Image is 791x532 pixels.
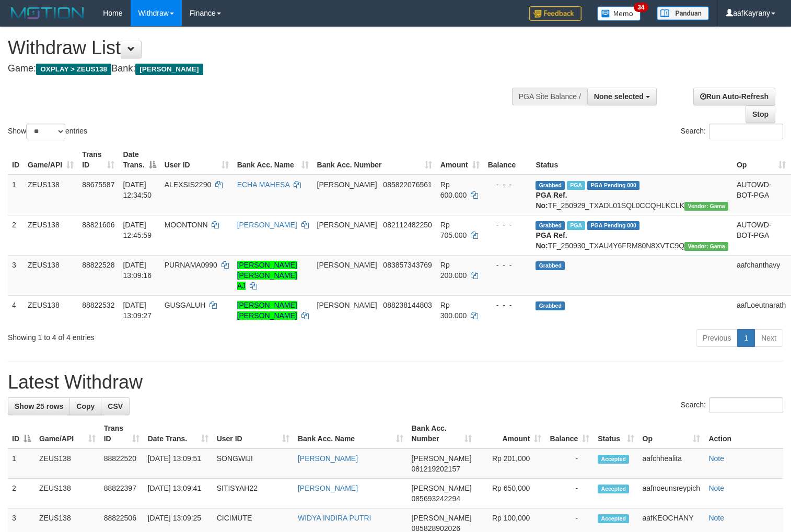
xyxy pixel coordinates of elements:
[69,397,101,415] a: Copy
[440,180,467,199] span: Rp 600.000
[76,402,95,410] span: Copy
[8,145,24,175] th: ID
[754,329,783,347] a: Next
[317,261,377,269] span: [PERSON_NAME]
[317,221,377,229] span: [PERSON_NAME]
[536,301,565,310] span: Grabbed
[8,64,517,74] h4: Game: Bank:
[26,124,65,139] select: Showentries
[165,261,217,269] span: PURNAMA0990
[708,454,724,463] a: Note
[545,449,594,479] td: -
[8,449,35,479] td: 1
[144,449,213,479] td: [DATE] 13:09:51
[587,181,639,190] span: PGA Pending
[732,215,790,255] td: AUTOWD-BOT-PGA
[100,419,144,449] th: Trans ID: activate to sort column ascending
[657,6,709,20] img: panduan.png
[317,301,377,309] span: [PERSON_NAME]
[165,180,212,189] span: ALEXSIS2290
[681,124,783,139] label: Search:
[684,202,728,211] span: Vendor URL: https://trx31.1velocity.biz
[638,479,705,509] td: aafnoeunsreypich
[108,402,123,410] span: CSV
[82,180,114,189] span: 88675587
[412,514,472,522] span: [PERSON_NAME]
[165,221,208,229] span: MOONTONN
[536,231,567,250] b: PGA Ref. No:
[488,220,528,230] div: - - -
[408,419,476,449] th: Bank Acc. Number: activate to sort column ascending
[24,295,78,325] td: ZEUS138
[8,372,783,393] h1: Latest Withdraw
[383,180,432,189] span: Copy 085822076561 to clipboard
[8,479,35,509] td: 2
[412,465,460,473] span: Copy 081219202157 to clipboard
[8,124,87,139] label: Show entries
[213,479,294,509] td: SITISYAH22
[8,38,517,58] h1: Withdraw List
[8,215,24,255] td: 2
[732,175,790,215] td: AUTOWD-BOT-PGA
[696,329,738,347] a: Previous
[531,145,732,175] th: Status
[82,301,114,309] span: 88822532
[8,419,35,449] th: ID: activate to sort column descending
[35,419,100,449] th: Game/API: activate to sort column ascending
[24,215,78,255] td: ZEUS138
[709,397,783,413] input: Search:
[440,221,467,239] span: Rp 705.000
[15,402,63,410] span: Show 25 rows
[237,261,297,290] a: [PERSON_NAME] [PERSON_NAME] AJ
[123,261,152,280] span: [DATE] 13:09:16
[298,484,358,492] a: [PERSON_NAME]
[123,301,152,320] span: [DATE] 13:09:27
[160,145,233,175] th: User ID: activate to sort column ascending
[531,175,732,215] td: TF_250929_TXADL01SQL0CCQHLKCLK
[123,180,152,199] span: [DATE] 12:34:50
[732,255,790,295] td: aafchanthavy
[165,301,206,309] span: GUSGALUH
[536,221,565,230] span: Grabbed
[638,419,705,449] th: Op: activate to sort column ascending
[100,449,144,479] td: 88822520
[638,449,705,479] td: aafchhealita
[709,124,783,139] input: Search:
[298,454,358,463] a: [PERSON_NAME]
[529,6,581,21] img: Feedback.jpg
[567,181,585,190] span: Marked by aafpengsreynich
[135,64,203,75] span: [PERSON_NAME]
[298,514,371,522] a: WIDYA INDIRA PUTRI
[313,145,436,175] th: Bank Acc. Number: activate to sort column ascending
[213,449,294,479] td: SONGWIJI
[82,261,114,269] span: 88822528
[440,301,467,320] span: Rp 300.000
[8,328,322,343] div: Showing 1 to 4 of 4 entries
[35,449,100,479] td: ZEUS138
[36,64,111,75] span: OXPLAY > ZEUS138
[536,181,565,190] span: Grabbed
[545,419,594,449] th: Balance: activate to sort column ascending
[587,88,657,105] button: None selected
[8,255,24,295] td: 3
[100,479,144,509] td: 88822397
[488,260,528,270] div: - - -
[123,221,152,239] span: [DATE] 12:45:59
[119,145,160,175] th: Date Trans.: activate to sort column descending
[708,514,724,522] a: Note
[512,88,587,105] div: PGA Site Balance /
[704,419,783,449] th: Action
[488,300,528,310] div: - - -
[383,221,432,229] span: Copy 082112482250 to clipboard
[693,88,775,105] a: Run Auto-Refresh
[8,397,70,415] a: Show 25 rows
[598,485,629,493] span: Accepted
[476,479,546,509] td: Rp 650,000
[24,255,78,295] td: ZEUS138
[101,397,130,415] a: CSV
[597,6,641,21] img: Button%20Memo.svg
[440,261,467,280] span: Rp 200.000
[594,419,638,449] th: Status: activate to sort column ascending
[681,397,783,413] label: Search:
[237,221,297,229] a: [PERSON_NAME]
